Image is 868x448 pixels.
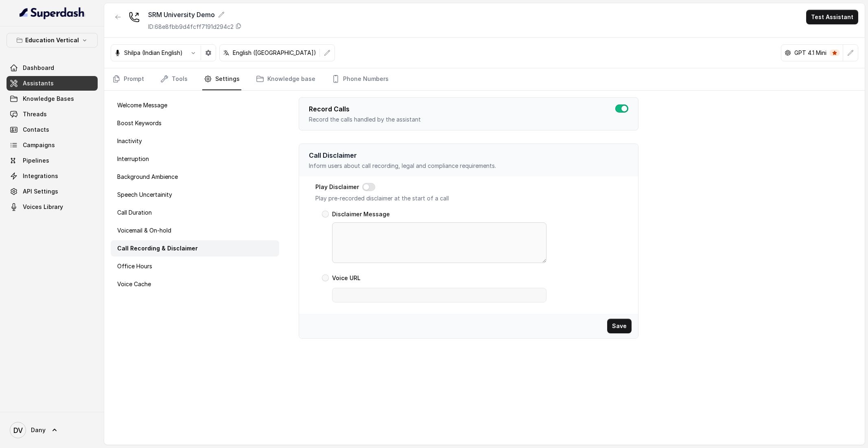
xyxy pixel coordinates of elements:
a: Tools [159,68,189,90]
span: Pipelines [23,157,49,165]
a: Integrations [7,169,98,183]
p: Voicemail & On-hold [117,226,171,235]
span: Dashboard [23,64,54,72]
p: Boost Keywords [117,119,162,127]
p: GPT 4.1 Mini [794,49,826,57]
button: Test Assistant [806,10,858,24]
p: Inactivity [117,137,142,145]
p: Interruption [117,155,149,163]
svg: openai logo [785,50,791,56]
label: Voice URL [332,274,361,281]
p: Office Hours [117,262,152,270]
a: Threads [7,107,98,122]
div: SRM University Demo [148,10,242,20]
a: Knowledge Bases [7,91,98,106]
p: Education Vertical [25,35,79,45]
span: Threads [23,110,47,118]
a: API Settings [7,184,98,199]
span: Campaigns [23,141,55,149]
button: Save [607,319,632,333]
p: English ([GEOGRAPHIC_DATA]) [233,49,316,57]
a: Pipelines [7,153,98,168]
span: Voices Library [23,203,63,211]
nav: Tabs [111,68,858,90]
p: Call Disclaimer [309,150,628,160]
a: Knowledge base [254,68,317,90]
a: Settings [202,68,241,90]
text: DV [13,426,23,435]
p: Record the calls handled by the assistant [309,115,421,124]
label: Disclaimer Message [332,211,390,217]
p: Play pre-recorded disclaimer at the start of a call [315,194,540,202]
a: Prompt [111,68,146,90]
span: Contacts [23,126,49,134]
a: Dany [7,419,98,441]
button: Education Vertical [7,33,98,48]
span: Knowledge Bases [23,95,74,103]
a: Contacts [7,122,98,137]
a: Campaigns [7,138,98,152]
span: Integrations [23,172,58,180]
p: Inform users about call recording, legal and compliance requirements. [309,162,628,170]
a: Voices Library [7,200,98,214]
p: Shilpa (Indian English) [124,49,183,57]
span: Assistants [23,79,54,87]
p: Play Disclaimer [315,183,359,191]
a: Assistants [7,76,98,91]
p: Background Ambience [117,173,178,181]
p: Call Recording & Disclaimer [117,244,198,252]
p: Welcome Message [117,101,167,109]
a: Phone Numbers [330,68,390,90]
img: light.svg [20,7,85,20]
span: API Settings [23,187,58,196]
p: ID: 68e8fbb9d4fcff7191d294c2 [148,23,234,31]
p: Call Duration [117,209,152,217]
p: Speech Uncertainity [117,191,172,199]
span: Dany [31,426,46,434]
p: Record Calls [309,104,421,114]
p: Voice Cache [117,280,151,288]
a: Dashboard [7,61,98,75]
